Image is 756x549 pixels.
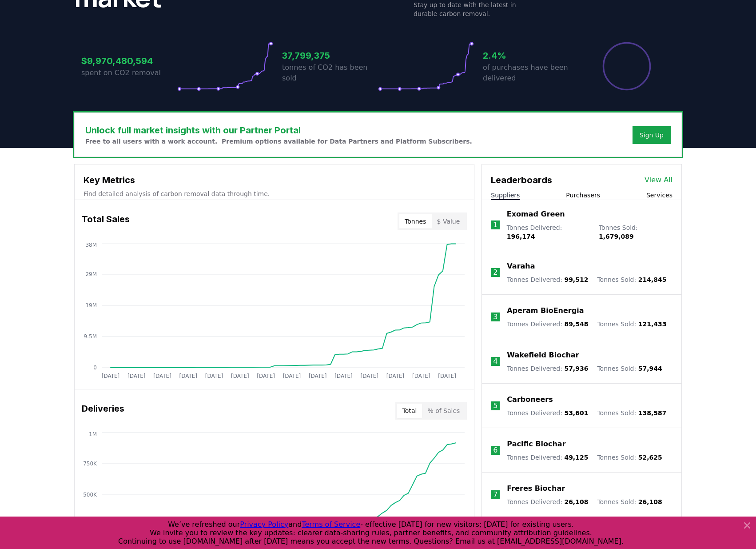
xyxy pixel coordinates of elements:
[493,312,497,322] p: 3
[483,62,579,84] p: of purchases have been delivered
[507,233,535,240] span: 196,174
[638,498,662,505] span: 26,108
[493,220,497,230] p: 1
[82,402,124,420] h3: Deliveries
[85,242,97,248] tspan: 38M
[483,49,579,62] h3: 2.4%
[564,409,588,417] span: 53,601
[507,409,588,417] p: Tonnes Delivered :
[422,404,465,418] button: % of Sales
[507,223,590,241] p: Tonnes Delivered :
[85,124,472,137] h3: Unlock full market insights with our Partner Portal
[412,373,430,379] tspan: [DATE]
[493,356,497,367] p: 4
[491,173,552,187] h3: Leaderboards
[179,373,198,379] tspan: [DATE]
[83,461,97,467] tspan: 750K
[599,233,634,240] span: 1,679,089
[85,271,97,277] tspan: 29M
[507,439,565,449] a: Pacific Biochar
[507,261,535,272] a: Varaha
[438,373,456,379] tspan: [DATE]
[597,453,662,462] p: Tonnes Sold :
[493,401,497,411] p: 5
[432,214,466,228] button: $ Value
[645,175,672,185] a: View All
[564,454,588,461] span: 49,125
[507,350,579,361] a: Wakefield Biochar
[85,137,472,146] p: Free to all users with a work account. Premium options available for Data Partners and Platform S...
[89,431,97,437] tspan: 1M
[507,394,553,405] a: Carboneers
[507,320,588,329] p: Tonnes Delivered :
[599,223,672,241] p: Tonnes Sold :
[81,54,177,68] h3: $9,970,480,594
[282,49,378,62] h3: 37,799,375
[507,209,565,220] a: Exomad Green
[257,373,275,379] tspan: [DATE]
[638,409,667,417] span: 138,587
[84,189,465,198] p: Find detailed analysis of carbon removal data through time.
[127,373,146,379] tspan: [DATE]
[507,364,588,373] p: Tonnes Delivered :
[84,333,97,340] tspan: 9.5M
[507,275,588,284] p: Tonnes Delivered :
[564,365,588,372] span: 57,936
[82,212,130,230] h3: Total Sales
[507,483,565,494] a: Freres Biochar
[564,498,588,505] span: 26,108
[646,191,672,200] button: Services
[566,191,600,200] button: Purchasers
[507,453,588,462] p: Tonnes Delivered :
[84,173,465,187] h3: Key Metrics
[597,275,666,284] p: Tonnes Sold :
[633,126,671,144] button: Sign Up
[153,373,171,379] tspan: [DATE]
[640,131,664,140] a: Sign Up
[93,365,97,371] tspan: 0
[414,0,527,18] p: Stay up to date with the latest in durable carbon removal.
[205,373,223,379] tspan: [DATE]
[597,497,662,506] p: Tonnes Sold :
[85,302,97,309] tspan: 19M
[564,276,588,283] span: 99,512
[397,404,422,418] button: Total
[638,276,667,283] span: 214,845
[602,41,652,91] div: Percentage of sales delivered
[334,373,353,379] tspan: [DATE]
[83,492,97,498] tspan: 500K
[360,373,378,379] tspan: [DATE]
[282,62,378,84] p: tonnes of CO2 has been sold
[493,267,497,278] p: 2
[399,214,431,228] button: Tonnes
[638,365,662,372] span: 57,944
[507,305,584,316] a: Aperam BioEnergia
[597,409,666,417] p: Tonnes Sold :
[493,489,497,500] p: 7
[597,320,666,329] p: Tonnes Sold :
[493,445,497,456] p: 6
[283,373,301,379] tspan: [DATE]
[507,497,588,506] p: Tonnes Delivered :
[491,191,520,200] button: Suppliers
[386,373,405,379] tspan: [DATE]
[309,373,327,379] tspan: [DATE]
[564,321,588,328] span: 89,548
[102,373,120,379] tspan: [DATE]
[597,364,662,373] p: Tonnes Sold :
[231,373,249,379] tspan: [DATE]
[638,321,667,328] span: 121,433
[638,454,662,461] span: 52,625
[81,68,177,78] p: spent on CO2 removal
